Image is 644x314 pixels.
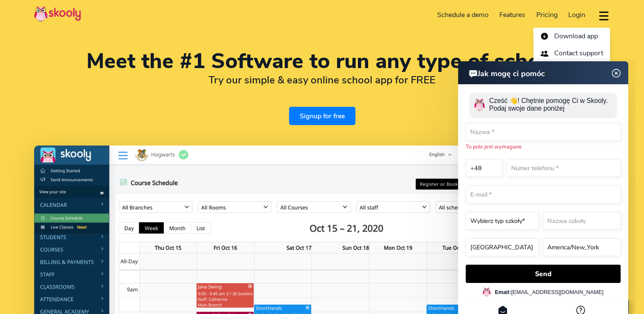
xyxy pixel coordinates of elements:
img: icon-arrow [540,32,549,40]
h2: Try our simple & easy online school app for FREE [34,74,610,86]
img: Skooly [34,6,81,22]
span: Contact support [554,47,603,60]
h1: Meet the #1 Software to run any type of school [34,51,610,71]
a: Pricing [531,8,563,22]
img: icon-people [540,49,549,58]
a: Signup for free [289,107,355,125]
a: Download app [533,28,610,45]
a: Schedule a demo [432,8,494,22]
span: Pricing [536,10,558,20]
span: Login [568,10,585,20]
a: Features [494,8,531,22]
span: Download app [554,30,598,43]
a: Login [563,8,591,22]
a: Contact support [533,45,610,62]
button: dropdown menu [598,6,610,26]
